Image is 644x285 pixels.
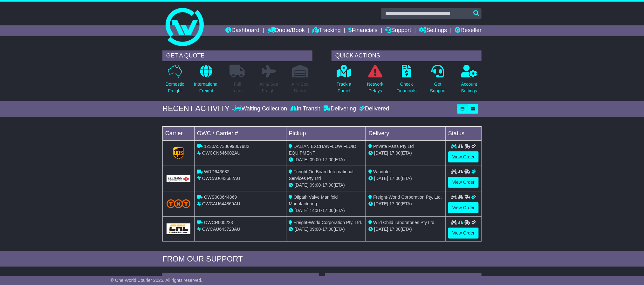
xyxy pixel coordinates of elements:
[397,81,417,94] p: Check Financials
[322,157,333,162] span: 17:00
[295,227,309,232] span: [DATE]
[310,227,321,232] span: 09:00
[448,177,479,188] a: View Order
[373,220,434,225] span: Wild Child Laboratories Pty Ltd
[204,195,237,200] span: OWS000644869
[202,227,240,232] span: OWCAU643723AU
[367,64,384,98] a: NetworkDelays
[313,25,341,36] a: Tracking
[295,157,309,162] span: [DATE]
[162,255,482,264] div: FROM OUR SUPPORT
[310,157,321,162] span: 09:00
[167,223,190,234] img: GetCarrierServiceLogo
[295,208,309,213] span: [DATE]
[446,126,482,140] td: Status
[289,195,338,206] span: Oilpath Valve Manifold Manufacturing
[322,105,358,112] div: Delivering
[419,25,447,36] a: Settings
[389,201,401,206] span: 17:00
[374,150,388,156] span: [DATE]
[368,226,443,233] div: (ETA)
[289,144,356,156] span: DALIAN EXCHANFLOW FLUID EQUIPMENT
[286,126,366,140] td: Pickup
[167,199,190,208] img: TNT_Domestic.png
[259,81,278,94] p: Air & Sea Freight
[337,81,351,94] p: Track a Parcel
[225,25,259,36] a: Dashboard
[111,278,202,283] span: © One World Courier 2025. All rights reserved.
[373,169,392,174] span: Windotek
[389,150,401,156] span: 17:00
[430,81,446,94] p: Get Support
[322,182,333,188] span: 17:00
[461,81,477,94] p: Account Settings
[366,126,446,140] td: Delivery
[373,195,442,200] span: Freight-World Corporation Pty. Ltd.
[374,201,388,206] span: [DATE]
[368,201,443,207] div: (ETA)
[455,25,482,36] a: Reseller
[332,50,482,61] div: QUICK ACTIONS
[162,50,312,61] div: GET A QUOTE
[163,126,195,140] td: Carrier
[374,227,388,232] span: [DATE]
[368,175,443,182] div: (ETA)
[204,169,230,174] span: WRD643682
[430,64,446,98] a: GetSupport
[389,176,401,181] span: 17:00
[461,64,478,98] a: AccountSettings
[373,144,414,149] span: Private Parts Pty Ltd
[310,208,321,213] span: 14:31
[230,81,245,94] p: Full Loads
[289,226,363,233] div: - (ETA)
[291,81,309,94] p: Air / Sea Depot
[194,81,218,94] p: International Freight
[202,150,241,156] span: OWCCN646002AU
[448,151,479,162] a: View Order
[289,156,363,163] div: - (ETA)
[162,104,234,113] div: RECENT ACTIVITY -
[166,81,184,94] p: Domestic Freight
[289,105,322,112] div: In Transit
[367,81,383,94] p: Network Delays
[295,182,309,188] span: [DATE]
[202,201,240,206] span: OWCAU644869AU
[448,228,479,239] a: View Order
[385,25,411,36] a: Support
[173,147,184,159] img: GetCarrierServiceLogo
[194,64,219,98] a: InternationalFreight
[195,126,286,140] td: OWC / Carrier #
[202,176,240,181] span: OWCAU643682AU
[289,182,363,189] div: - (ETA)
[204,144,249,149] span: 1Z30A5738699867982
[167,175,190,182] img: GetCarrierServiceLogo
[234,105,289,112] div: Waiting Collection
[322,208,333,213] span: 17:00
[448,202,479,213] a: View Order
[204,220,233,225] span: OWCR000223
[336,64,352,98] a: Track aParcel
[165,64,184,98] a: DomesticFreight
[396,64,417,98] a: CheckFinancials
[289,169,353,181] span: Freight On Board International Services Pty Ltd
[368,150,443,156] div: (ETA)
[310,182,321,188] span: 09:00
[358,105,389,112] div: Delivered
[374,176,388,181] span: [DATE]
[322,227,333,232] span: 17:00
[294,220,362,225] span: Freight-World Corporation Pty. Ltd.
[389,227,401,232] span: 17:00
[289,207,363,214] div: - (ETA)
[349,25,378,36] a: Financials
[267,25,305,36] a: Quote/Book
